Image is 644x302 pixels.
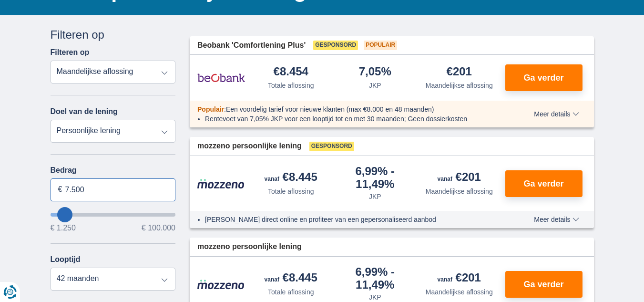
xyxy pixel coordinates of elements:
button: Ga verder [505,170,583,197]
div: €8.454 [274,66,308,79]
li: [PERSON_NAME] direct online en profiteer van een gepersonaliseerd aanbod [205,215,499,224]
div: JKP [369,292,381,302]
span: € 1.250 [51,224,76,232]
div: Maandelijkse aflossing [426,187,493,196]
div: 7,05% [359,66,391,79]
button: Ga verder [505,271,583,298]
div: Maandelijkse aflossing [426,287,493,297]
div: Totale aflossing [268,187,314,196]
button: Meer details [527,216,586,223]
span: mozzeno persoonlijke lening [197,141,302,152]
button: Meer details [527,110,586,118]
span: Gesponsord [309,142,354,151]
span: € 100.000 [142,224,175,232]
div: €201 [447,66,472,79]
div: €201 [438,272,481,285]
div: €8.445 [265,171,317,185]
span: Populair [197,105,224,113]
span: Gesponsord [313,41,358,50]
span: Ga verder [523,179,563,188]
div: Totale aflossing [268,81,314,90]
span: Ga verder [523,280,563,289]
label: Bedrag [51,166,176,175]
button: Ga verder [505,64,583,91]
span: mozzeno persoonlijke lening [197,241,302,252]
label: Filteren op [51,48,90,57]
span: Meer details [534,111,579,117]
input: wantToBorrow [51,213,176,217]
img: product.pl.alt Beobank [197,66,245,90]
label: Looptijd [51,255,81,264]
span: € [58,184,62,195]
div: 6,99% [337,266,414,291]
img: product.pl.alt Mozzeno [197,279,245,290]
div: JKP [369,192,381,201]
div: : [190,104,507,114]
span: Een voordelig tarief voor nieuwe klanten (max €8.000 en 48 maanden) [226,105,434,113]
img: product.pl.alt Mozzeno [197,178,245,189]
span: Populair [364,41,397,50]
div: Totale aflossing [268,287,314,297]
div: Maandelijkse aflossing [426,81,493,90]
span: Ga verder [523,73,563,82]
div: JKP [369,81,381,90]
div: Filteren op [51,27,176,43]
div: €8.445 [265,272,317,285]
label: Doel van de lening [51,107,118,116]
span: Beobank 'Comfortlening Plus' [197,40,306,51]
span: Meer details [534,216,579,223]
li: Rentevoet van 7,05% JKP voor een looptijd tot en met 30 maanden; Geen dossierkosten [205,114,499,124]
div: €201 [438,171,481,185]
div: 6,99% [337,166,414,190]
